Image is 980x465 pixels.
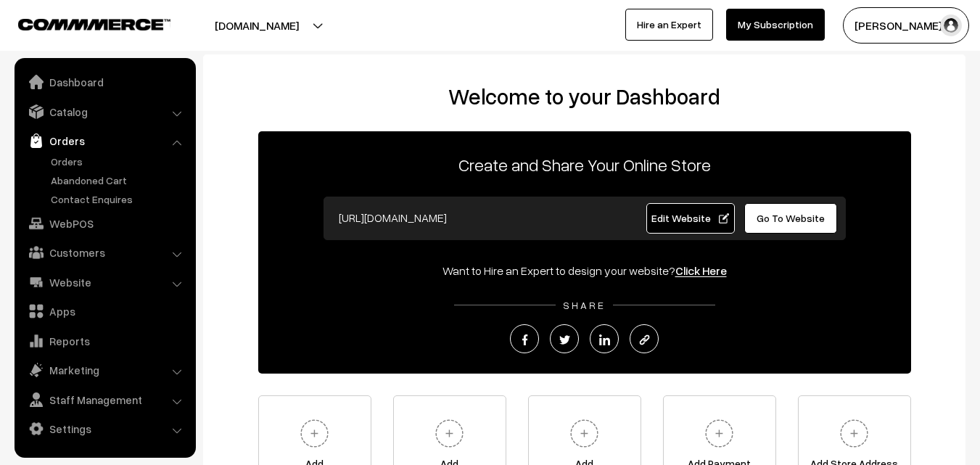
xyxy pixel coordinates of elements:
a: Marketing [18,357,191,383]
a: Customers [18,239,191,266]
a: Abandoned Cart [47,173,191,188]
a: Edit Website [646,203,735,234]
img: user [940,15,962,36]
img: plus.svg [699,413,739,453]
div: Want to Hire an Expert to design your website? [258,262,911,279]
span: SHARE [556,299,613,311]
a: Staff Management [18,387,191,413]
a: COMMMERCE [18,15,145,32]
img: plus.svg [564,413,604,453]
h2: Welcome to your Dashboard [218,83,951,110]
img: plus.svg [429,413,469,453]
a: Click Here [675,263,727,278]
a: Website [18,269,191,295]
a: Dashboard [18,69,191,95]
a: Contact Enquires [47,192,191,207]
p: Create and Share Your Online Store [258,152,911,178]
a: Catalog [18,99,191,125]
span: Edit Website [651,212,729,224]
img: plus.svg [834,413,874,453]
a: Reports [18,328,191,354]
img: COMMMERCE [18,19,170,30]
button: [PERSON_NAME] s… [843,7,969,44]
button: [DOMAIN_NAME] [164,7,350,44]
a: Go To Website [744,203,838,234]
a: My Subscription [726,9,825,41]
a: Hire an Expert [625,9,713,41]
a: Apps [18,298,191,324]
a: Orders [18,128,191,154]
img: plus.svg [295,413,334,453]
span: Go To Website [757,212,825,224]
a: WebPOS [18,210,191,236]
a: Orders [47,154,191,169]
a: Settings [18,416,191,442]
